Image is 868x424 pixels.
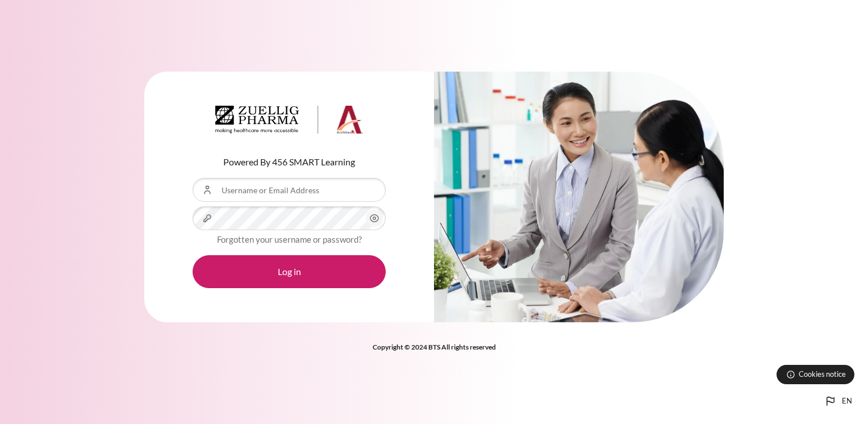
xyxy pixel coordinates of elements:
span: Cookies notice [799,369,846,380]
a: Architeck [215,106,363,139]
strong: Copyright © 2024 BTS All rights reserved [373,343,496,351]
button: Languages [819,390,857,413]
input: Username or Email Address [193,178,386,202]
a: Forgotten your username or password? [217,234,362,244]
button: Log in [193,255,386,288]
img: Architeck [215,106,363,134]
button: Cookies notice [777,365,854,384]
p: Powered By 456 SMART Learning [193,155,386,169]
span: en [842,396,852,407]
